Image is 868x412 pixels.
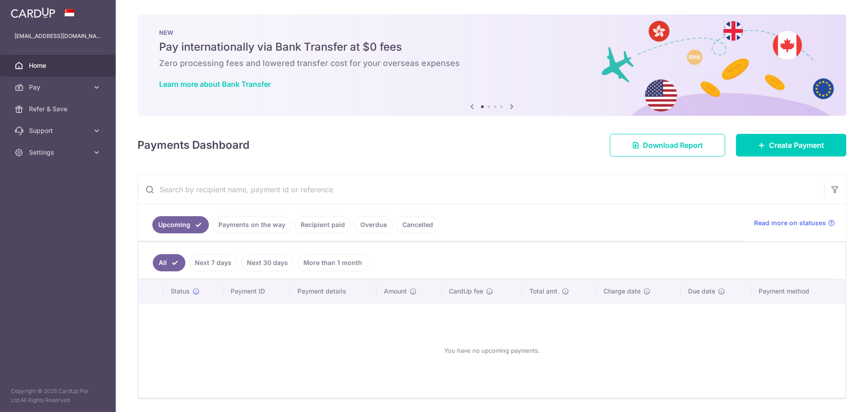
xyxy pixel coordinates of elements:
a: Read more on statuses [754,218,835,227]
a: Next 7 days [189,254,237,271]
span: Read more on statuses [754,218,826,227]
span: Total amt. [529,287,559,296]
a: Upcoming [152,216,209,233]
span: Home [29,61,89,70]
th: Payment ID [223,279,290,303]
span: Due date [688,287,715,296]
span: Amount [384,287,407,296]
a: Payments on the way [212,216,291,233]
span: Charge date [604,287,641,296]
img: Bank transfer banner [137,14,846,116]
span: Download Report [643,140,703,151]
p: [EMAIL_ADDRESS][DOMAIN_NAME] [14,32,101,41]
a: All [153,254,185,271]
span: CardUp fee [449,287,483,296]
h6: Zero processing fees and lowered transfer cost for your overseas expenses [159,58,825,69]
span: Create Payment [769,140,824,151]
img: CardUp [11,7,55,18]
input: Search by recipient name, payment id or reference [138,175,824,204]
a: Create Payment [736,134,846,156]
span: Pay [29,83,89,92]
a: Download Report [610,134,725,156]
p: NEW [159,29,825,36]
h5: Pay internationally via Bank Transfer at $0 fees [159,40,825,54]
th: Payment method [751,279,845,303]
a: Recipient paid [295,216,351,233]
span: Refer & Save [29,104,89,114]
h4: Payments Dashboard [137,137,250,153]
a: Next 30 days [241,254,294,271]
span: Status [170,287,190,296]
span: Support [29,126,89,135]
a: Learn more about Bank Transfer [159,80,271,89]
a: Overdue [354,216,393,233]
span: Settings [29,148,89,157]
div: You have no upcoming payments. [149,311,835,390]
a: More than 1 month [297,254,368,271]
a: Cancelled [396,216,439,233]
th: Payment details [290,279,377,303]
